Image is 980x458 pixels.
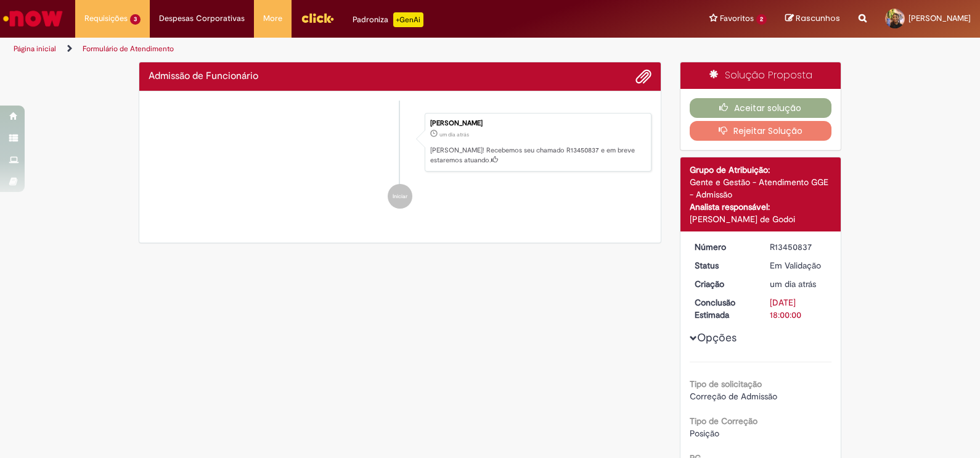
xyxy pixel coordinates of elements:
[690,164,832,176] div: Grupo de Atribuição:
[149,71,258,82] h2: Admissão de Funcionário Histórico de tíquete
[690,176,832,201] div: Gente e Gestão - Atendimento GGE - Admissão
[685,241,761,253] dt: Número
[770,259,827,272] div: Em Validação
[690,121,832,141] button: Rejeitar Solução
[690,98,832,118] button: Aceitar solução
[770,296,827,321] div: [DATE] 18:00:00
[393,12,423,27] p: +GenAi
[690,415,757,427] b: Tipo de Correção
[84,12,128,25] span: Requisições
[909,13,971,23] span: [PERSON_NAME]
[439,131,469,138] time: 27/08/2025 08:54:41
[690,213,832,225] div: [PERSON_NAME] de Godoi
[439,131,469,138] span: um dia atrás
[770,241,827,253] div: R13450837
[680,62,841,89] div: Solução Proposta
[14,44,56,54] a: Página inicial
[720,12,754,25] span: Favoritos
[785,13,840,25] a: Rascunhos
[159,12,245,25] span: Despesas Corporativas
[149,113,651,172] li: Kelly Keffny Souza Duarte
[430,146,645,165] p: [PERSON_NAME]! Recebemos seu chamado R13450837 e em breve estaremos atuando.
[690,391,777,402] span: Correção de Admissão
[301,9,334,27] img: click_logo_yellow_360x200.png
[770,278,827,290] div: 27/08/2025 08:54:41
[83,44,174,54] a: Formulário de Atendimento
[263,12,282,25] span: More
[1,6,65,31] img: ServiceNow
[690,201,832,213] div: Analista responsável:
[9,38,644,60] ul: Trilhas de página
[690,378,762,389] b: Tipo de solicitação
[430,120,645,127] div: [PERSON_NAME]
[353,12,423,27] div: Padroniza
[130,14,141,25] span: 3
[796,12,840,24] span: Rascunhos
[756,14,767,25] span: 2
[690,428,719,439] span: Posição
[770,278,816,289] span: um dia atrás
[685,278,761,290] dt: Criação
[685,296,761,321] dt: Conclusão Estimada
[635,69,651,85] button: Adicionar anexos
[770,278,816,289] time: 27/08/2025 08:54:41
[149,101,651,222] ul: Histórico de tíquete
[685,259,761,272] dt: Status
